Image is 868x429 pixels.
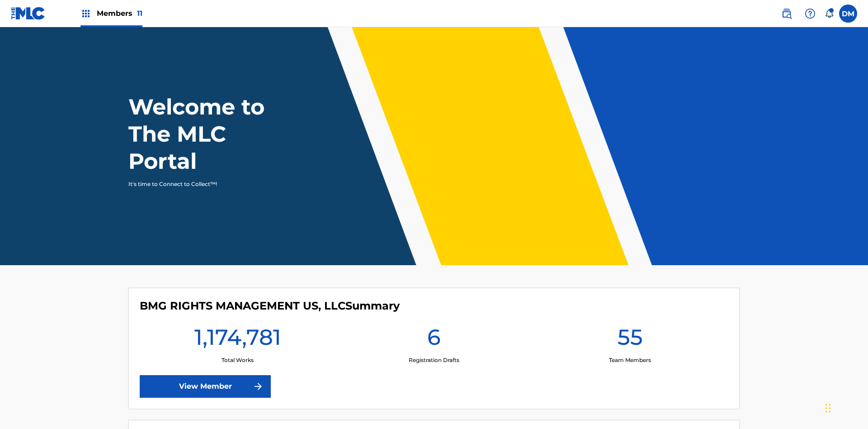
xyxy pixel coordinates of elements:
p: It's time to Connect to Collect™! [128,180,285,188]
img: help [805,8,816,19]
h4: BMG RIGHTS MANAGEMENT US, LLC [140,299,400,313]
h1: Welcome to The MLC Portal [128,93,297,175]
a: View Member [140,375,271,398]
a: Public Search [778,5,796,23]
span: Members [97,8,142,19]
span: 11 [137,9,142,18]
img: search [781,8,792,19]
img: f7272a7cc735f4ea7f67.svg [253,381,264,392]
h1: 1,174,781 [194,324,281,356]
p: Total Works [222,356,254,364]
h1: 6 [427,324,441,356]
img: MLC Logo [11,7,46,20]
div: Help [801,5,819,23]
img: Top Rightsholders [80,8,91,19]
div: User Menu [839,5,857,23]
p: Registration Drafts [409,356,459,364]
p: Team Members [609,356,651,364]
div: Notifications [825,9,834,18]
iframe: Chat Widget [823,386,868,429]
h1: 55 [618,324,643,356]
div: Drag [826,395,831,422]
